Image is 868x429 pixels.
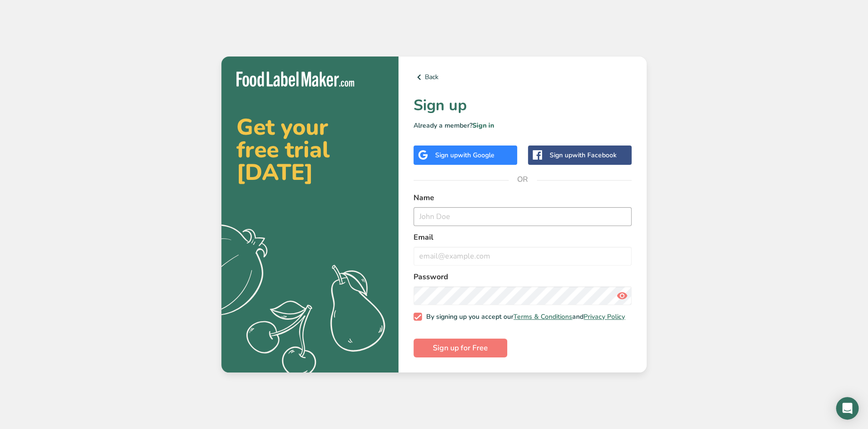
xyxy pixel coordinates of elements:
label: Password [414,271,632,283]
button: Sign up for Free [414,339,507,357]
h1: Sign up [414,94,632,117]
span: Sign up for Free [433,342,488,354]
a: Back [414,72,632,83]
input: John Doe [414,207,632,226]
span: By signing up you accept our and [422,313,625,321]
img: Food Label Maker [236,72,354,87]
label: Name [414,192,632,203]
h2: Get your free trial [DATE] [236,116,383,184]
p: Already a member? [414,121,632,130]
a: Privacy Policy [584,312,625,321]
div: Open Intercom Messenger [836,397,859,420]
a: Sign in [472,121,494,130]
input: email@example.com [414,247,632,266]
div: Sign up [550,150,617,160]
span: OR [509,165,537,194]
span: with Google [458,151,495,160]
span: with Facebook [572,151,617,160]
a: Terms & Conditions [513,312,572,321]
label: Email [414,232,632,243]
div: Sign up [435,150,495,160]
